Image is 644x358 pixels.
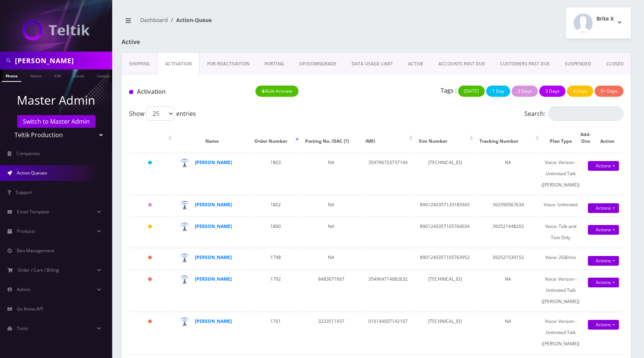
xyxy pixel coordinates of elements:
[17,228,35,234] span: Products
[195,159,232,166] a: [PERSON_NAME]
[542,221,580,243] div: Voice: Talk and Text Only
[255,86,298,97] button: Bulk Activate
[415,269,475,311] td: [TECHNICAL_ID]
[415,124,475,152] th: Sim Number: activate to sort column ascending
[251,248,301,269] td: 1798
[415,312,475,353] td: [TECHNICAL_ID]
[476,217,541,247] td: 392521448202
[415,195,475,216] td: 8901240357129185943
[476,153,541,194] td: NA
[301,269,361,311] td: 8483671667
[129,88,244,95] h1: Activation
[599,53,631,75] a: CLOSED
[17,170,47,176] span: Action Queues
[542,316,580,349] div: Voice: Verizon - Unlimited Talk ([PERSON_NAME])
[18,267,59,273] span: Order / Cart / Billing
[195,276,232,282] a: [PERSON_NAME]
[588,225,619,235] a: Actions
[362,312,414,353] td: 016144007142167
[512,86,538,97] button: 2 Days
[122,38,284,46] h1: Active
[567,86,593,97] button: 4 Days
[17,286,30,293] span: Admin
[542,199,580,210] div: Voice: Unlimited
[362,269,414,311] td: 354964714082632
[566,7,631,38] button: Brite X
[16,150,40,157] span: Companies
[168,16,212,24] li: Action-Queue
[542,157,580,191] div: Voice: Verizon - Unlimited Talk ([PERSON_NAME])
[251,217,301,247] td: 1800
[146,107,174,121] select: Showentries
[50,70,65,81] a: SIM
[70,70,88,81] a: Email
[476,124,541,152] th: Tracking Number: activate to sort column ascending
[17,306,43,312] span: Go Know API
[588,161,619,171] a: Actions
[27,70,45,81] a: Name
[200,53,257,75] a: FOR-REActivation
[539,86,565,97] button: 3 Days
[129,107,196,121] label: Show entries
[431,53,493,75] a: ACCOUNTS PAST DUE
[476,195,541,216] td: 392590567634
[524,107,623,121] label: Search:
[292,53,344,75] a: UP/DOWNGRADE
[362,124,414,152] th: IMEI: activate to sort column ascending
[195,223,232,229] strong: [PERSON_NAME]
[476,248,541,269] td: 392521539152
[129,90,133,94] img: Activation
[251,269,301,311] td: 1792
[2,70,21,82] a: Phone
[301,312,361,353] td: 3233511937
[93,70,118,81] a: Company
[122,53,157,75] a: Shipping
[251,153,301,194] td: 1803
[362,153,414,194] td: 359796723737144
[301,217,361,247] td: NA
[140,16,168,24] a: Dashboard
[301,153,361,194] td: NA
[542,124,580,152] th: Plan Type
[415,248,475,269] td: 8901240357105763952
[130,124,174,152] th: : activate to sort column ascending
[493,53,557,75] a: CUSTOMERS PAST DUE
[597,16,614,22] h2: Brite X
[195,318,232,324] a: [PERSON_NAME]
[595,86,623,97] button: 5+ Days
[157,53,200,75] a: Activation
[251,195,301,216] td: 1802
[542,252,580,263] div: Voice: 2GB/mo
[195,254,232,260] a: [PERSON_NAME]
[415,153,475,194] td: [TECHNICAL_ID]
[344,53,401,75] a: DATA USAGE LIMIT
[401,53,431,75] a: ACTIVE
[17,247,54,254] span: Ban Management
[17,209,49,215] span: Email Template
[15,53,110,68] input: Search in Company
[257,53,292,75] a: PORTING
[588,203,619,213] a: Actions
[548,107,623,121] input: Search:
[588,320,619,330] a: Actions
[476,269,541,311] td: NA
[17,325,28,331] span: Tools
[301,124,361,152] th: Porting No. /DAC (?)
[22,20,90,40] img: Teltik Production
[301,195,361,216] td: NA
[542,274,580,307] div: Voice: Verizon - Unlimited Talk ([PERSON_NAME])
[476,312,541,353] td: NA
[17,115,95,128] a: Switch to Master Admin
[441,86,457,95] p: Tags :
[486,86,510,97] button: 1 Day
[195,201,232,208] a: [PERSON_NAME]
[557,53,599,75] a: SUSPENDED
[580,124,591,152] th: Add-Ons
[174,124,249,152] th: Name
[588,278,619,287] a: Actions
